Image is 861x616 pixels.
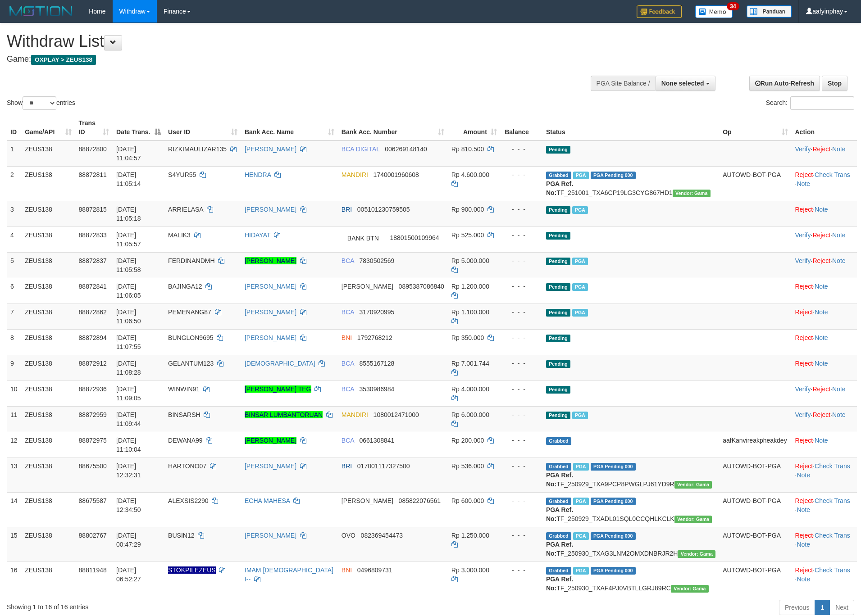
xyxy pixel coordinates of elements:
div: PGA Site Balance / [591,76,656,91]
h1: Withdraw List [7,32,565,50]
td: · [792,201,857,226]
a: Check Trans [815,566,850,574]
span: BRI [342,462,352,470]
a: Note [815,360,828,367]
span: MANDIRI [342,411,368,418]
td: · [792,432,857,457]
span: FERDINANDMH [168,257,214,264]
span: Grabbed [546,532,571,540]
a: HIDAYAT [245,231,270,239]
td: aafKanvireakpheakdey [719,432,791,457]
div: - - - [504,436,539,445]
span: BRI [342,206,352,213]
a: Reject [795,532,813,539]
td: AUTOWD-BOT-PGA [719,527,791,562]
div: - - - [504,170,539,179]
span: [DATE] 12:34:50 [116,497,141,513]
span: [DATE] 11:05:58 [116,257,141,273]
a: Check Trans [815,171,850,178]
span: 88872975 [79,437,107,444]
a: Verify [795,385,811,393]
span: [DATE] 11:10:04 [116,437,141,453]
a: Reject [795,497,813,504]
span: Marked by aafsolysreylen [572,412,588,419]
div: - - - [504,231,539,240]
span: Copy 1080012471000 to clipboard [374,411,419,418]
span: Marked by aafsreyleap [573,567,589,575]
span: MALIK3 [168,231,191,239]
div: - - - [504,462,539,471]
th: Trans ID: activate to sort column ascending [75,115,113,140]
td: 4 [7,226,21,252]
td: · [792,329,857,355]
b: PGA Ref. No: [546,471,573,488]
td: · [792,355,857,380]
td: ZEUS138 [21,406,75,432]
span: Rp 810.500 [451,145,484,153]
span: Copy 005101230759505 to clipboard [357,206,410,213]
span: PGA Pending [591,172,636,179]
span: Nama rekening ada tanda titik/strip, harap diedit [168,566,216,574]
span: 88872833 [79,231,107,239]
td: 7 [7,303,21,329]
span: [PERSON_NAME] [342,283,393,290]
td: ZEUS138 [21,252,75,278]
span: Marked by aafanarl [572,206,588,214]
a: Reject [795,566,813,574]
span: Marked by aafnoeunsreypich [572,258,588,265]
a: Verify [795,231,811,239]
h4: Game: [7,55,565,64]
td: 11 [7,406,21,432]
td: · · [792,140,857,167]
span: [DATE] 00:47:29 [116,532,141,548]
a: Next [829,600,854,615]
span: BNI [342,334,352,341]
a: [DEMOGRAPHIC_DATA] [245,360,315,367]
span: Rp 350.000 [451,334,484,341]
div: - - - [504,282,539,291]
span: BCA [342,437,354,444]
span: [DATE] 11:04:57 [116,145,141,162]
a: Note [815,437,828,444]
a: [PERSON_NAME] [245,257,296,264]
span: Grabbed [546,567,571,575]
span: Copy 18801500109964 to clipboard [390,234,439,241]
span: Vendor URL: https://trx31.1velocity.biz [674,481,712,489]
td: 12 [7,432,21,457]
img: Button%20Memo.svg [695,5,733,18]
a: Note [797,541,810,548]
div: - - - [504,205,539,214]
td: 1 [7,140,21,167]
td: · · [792,527,857,562]
a: Note [797,180,810,187]
a: [PERSON_NAME] [245,437,296,444]
span: WINWIN91 [168,385,200,393]
td: ZEUS138 [21,562,75,596]
a: Check Trans [815,497,850,504]
span: 88675587 [79,497,107,504]
div: - - - [504,566,539,575]
a: Reject [795,171,813,178]
a: IMAM [DEMOGRAPHIC_DATA] I-- [245,566,333,583]
td: AUTOWD-BOT-PGA [719,166,791,201]
th: Status [542,115,719,140]
span: BCA [342,257,354,264]
span: BUSIN12 [168,532,194,539]
span: Marked by aafpengsreynich [573,498,589,505]
a: Reject [795,437,813,444]
td: ZEUS138 [21,278,75,303]
span: 88872811 [79,171,107,178]
a: Reject [812,257,830,264]
span: Vendor URL: https://trx31.1velocity.biz [674,516,712,523]
span: Marked by aafsreyleap [573,532,589,540]
span: PGA Pending [591,498,636,505]
td: 2 [7,166,21,201]
td: 15 [7,527,21,562]
div: - - - [504,531,539,540]
a: [PERSON_NAME] [245,308,296,316]
span: Copy 8555167128 to clipboard [359,360,394,367]
span: Rp 3.000.000 [451,566,489,574]
span: Rp 4.000.000 [451,385,489,393]
td: 13 [7,457,21,492]
span: BCA [342,360,354,367]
